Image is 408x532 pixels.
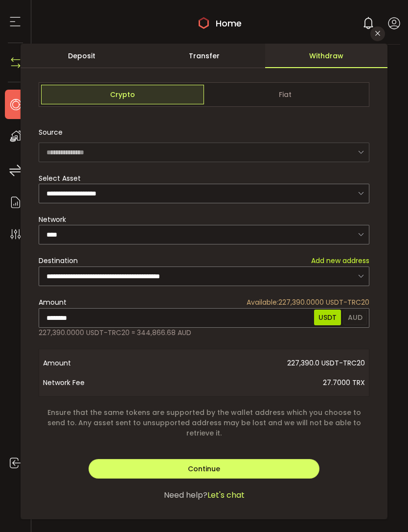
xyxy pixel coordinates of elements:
[265,44,387,68] div: Withdraw
[21,44,143,68] div: Deposit
[164,489,207,501] span: Need help?
[121,353,365,373] span: 227,390.0 USDT-TRC20
[41,85,204,104] span: Crypto
[39,297,67,308] span: Amount
[188,464,220,474] span: Continue
[21,44,388,519] div: dialog
[39,215,72,224] label: Network
[314,310,341,325] span: USDT
[43,373,121,392] span: Network Fee
[311,256,369,266] span: Add new address
[43,353,121,373] span: Amount
[39,256,78,266] span: Destination
[204,85,367,104] span: Fiat
[121,373,365,392] span: 27.7000 TRX
[39,408,369,438] span: Ensure that the same tokens are supported by the wallet address which you choose to send to. Any ...
[247,297,278,307] span: Available:
[89,459,320,479] button: Continue
[39,173,87,183] label: Select Asset
[207,489,245,501] span: Let's chat
[39,328,191,338] span: 227,390.0000 USDT-TRC20 ≈ 344,866.68 AUD
[359,485,408,532] iframe: Chat Widget
[343,310,367,325] span: AUD
[39,122,63,142] span: Source
[143,44,265,68] div: Transfer
[370,26,385,41] button: Close
[247,297,369,308] span: 227,390.0000 USDT-TRC20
